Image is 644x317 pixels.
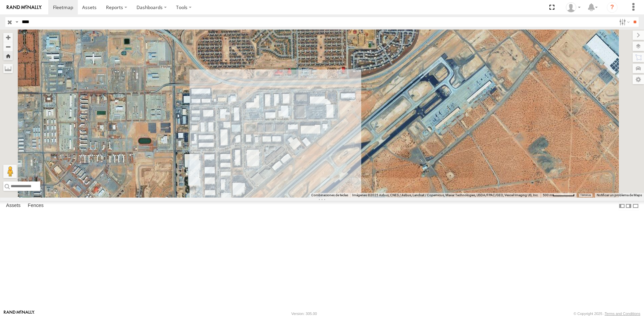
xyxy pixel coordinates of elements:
[616,17,631,27] label: Search Filter Options
[574,312,640,316] div: © Copyright 2025 -
[7,5,42,10] img: rand-logo.svg
[619,201,625,211] label: Dock Summary Table to the Left
[625,201,632,211] label: Dock Summary Table to the Right
[291,312,317,316] div: Version: 305.00
[543,193,552,197] span: 500 m
[3,64,13,73] label: Measure
[311,193,348,198] button: Combinaciones de teclas
[3,42,13,51] button: Zoom out
[597,193,642,197] a: Notificar un problema de Maps
[3,51,13,60] button: Zoom Home
[633,75,644,84] label: Map Settings
[3,33,13,42] button: Zoom in
[14,17,19,27] label: Search Query
[4,310,35,317] a: Visit our Website
[352,193,539,197] span: Imágenes ©2025 Airbus, CNES / Airbus, Landsat / Copernicus, Maxar Technologies, USDA/FPAC/GEO, Ve...
[632,201,639,211] label: Hide Summary Table
[24,201,47,211] label: Fences
[607,2,618,13] i: ?
[605,312,640,316] a: Terms and Conditions
[563,2,583,12] div: Irving Rodriguez
[580,194,591,197] a: Términos
[3,201,24,211] label: Assets
[3,165,17,178] button: Arrastra al hombrecito al mapa para abrir Street View
[541,193,577,198] button: Escala del mapa: 500 m por 62 píxeles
